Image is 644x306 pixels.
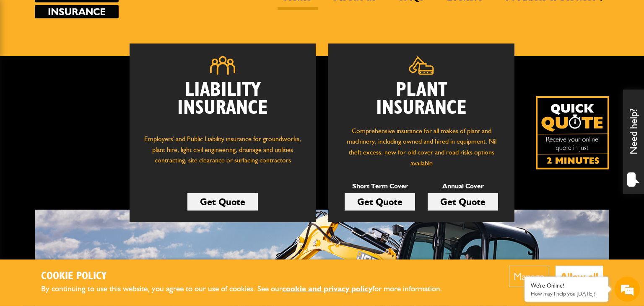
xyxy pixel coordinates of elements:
[341,81,502,117] h2: Plant Insurance
[531,291,602,297] p: How may I help you today?
[41,270,456,283] h2: Cookie Policy
[536,96,609,170] img: Quick Quote
[341,126,502,168] p: Comprehensive insurance for all makes of plant and machinery, including owned and hired in equipm...
[623,90,644,194] div: Need help?
[428,193,498,211] a: Get Quote
[536,96,609,170] a: Get your insurance quote isn just 2-minutes
[187,193,258,211] a: Get Quote
[428,181,498,192] p: Annual Cover
[345,193,415,211] a: Get Quote
[556,266,603,287] button: Allow all
[142,81,303,126] h2: Liability Insurance
[41,283,456,296] p: By continuing to use this website, you agree to our use of cookies. See our for more information.
[509,266,549,287] button: Manage
[142,134,303,174] p: Employers' and Public Liability insurance for groundworks, plant hire, light civil engineering, d...
[282,284,372,293] a: cookie and privacy policy
[531,282,602,289] div: We're Online!
[345,181,415,192] p: Short Term Cover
